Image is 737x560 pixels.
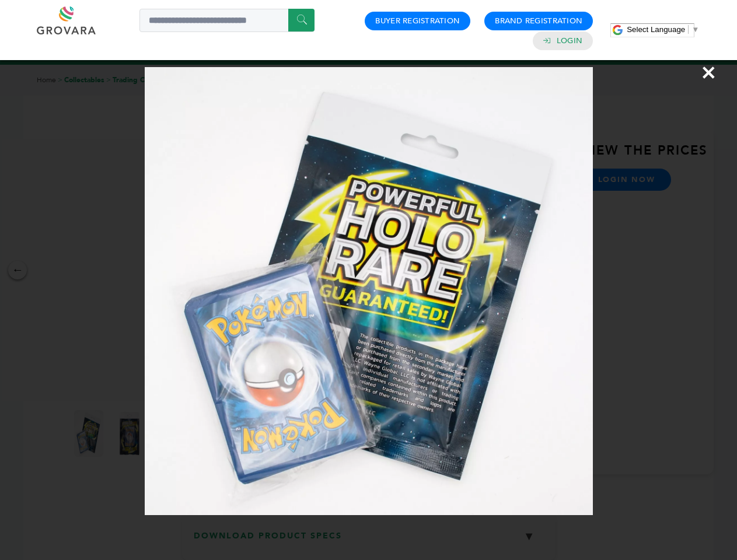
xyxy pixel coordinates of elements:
[691,25,699,34] span: ▼
[145,67,593,515] img: Image Preview
[701,56,717,89] span: ×
[139,9,315,32] input: Search a product or brand...
[627,25,699,34] a: Select Language​
[557,36,582,46] a: Login
[688,25,689,34] span: ​
[495,16,582,26] a: Brand Registration
[375,16,460,26] a: Buyer Registration
[627,25,685,34] span: Select Language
